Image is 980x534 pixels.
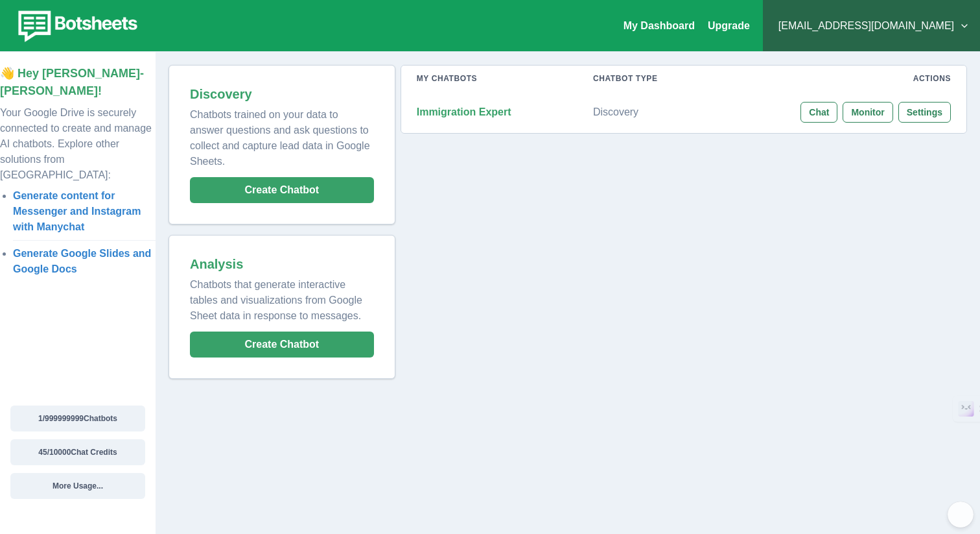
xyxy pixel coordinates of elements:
button: Create Chatbot [190,177,374,203]
h2: Analysis [190,256,374,272]
a: Generate Google Slides and Google Docs [13,248,151,274]
th: Chatbot Type [577,66,712,91]
a: My Dashboard [624,20,695,31]
a: Generate content for Messenger and Instagram with Manychat [13,190,141,232]
button: More Usage... [10,473,145,499]
p: Discovery [593,106,696,119]
th: Actions [712,66,966,91]
h2: Discovery [190,86,374,102]
button: [EMAIL_ADDRESS][DOMAIN_NAME] [773,13,970,39]
button: 45/10000Chat Credits [10,439,145,465]
button: Monitor [843,102,892,123]
button: Settings [898,102,951,123]
button: Create Chatbot [190,332,374,358]
a: Upgrade [708,20,750,31]
strong: Immigration Expert [417,106,511,117]
img: botsheets-logo.png [10,8,141,44]
p: Chatbots that generate interactive tables and visualizations from Google Sheet data in response t... [190,272,374,324]
button: 1/999999999Chatbots [10,406,145,431]
button: Chat [800,102,837,123]
p: Chatbots trained on your data to answer questions and ask questions to collect and capture lead d... [190,102,374,169]
th: My Chatbots [401,66,577,91]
